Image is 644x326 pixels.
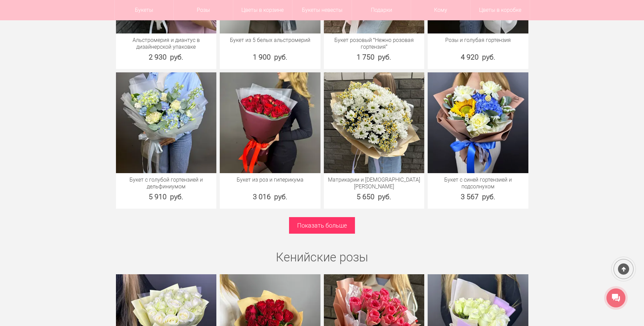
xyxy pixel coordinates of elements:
a: Показать больше [289,217,355,234]
div: 2 930 руб. [116,52,217,62]
a: Букет с синей гортензией и подсолнухом [431,177,525,190]
a: Букет из 5 белых альстромерий [223,37,317,44]
img: Матрикарии и Хризантема кустовая [324,72,425,173]
a: Букет из роз и гиперикума [223,177,317,183]
img: Букет с голубой гортензией и дельфиниумом [116,72,217,173]
div: 5 650 руб. [324,192,425,202]
a: Розы и голубая гортензия [431,37,525,44]
div: 4 920 руб. [428,52,528,62]
div: 1 750 руб. [324,52,425,62]
a: Букет розовый “Нежно розовая гортензия” [327,37,421,50]
img: Букет с синей гортензией и подсолнухом [428,72,528,173]
a: Альстромерия и диантус в дизайнерской упаковке [119,37,213,50]
div: 3 016 руб. [220,192,320,202]
a: Кенийские розы [276,250,368,264]
a: Букет с голубой гортензией и дельфиниумом [119,177,213,190]
a: Матрикарии и [DEMOGRAPHIC_DATA][PERSON_NAME] [327,177,421,190]
img: Букет из роз и гиперикума [220,72,320,173]
div: 3 567 руб. [428,192,528,202]
div: 5 910 руб. [116,192,217,202]
div: 1 900 руб. [220,52,320,62]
